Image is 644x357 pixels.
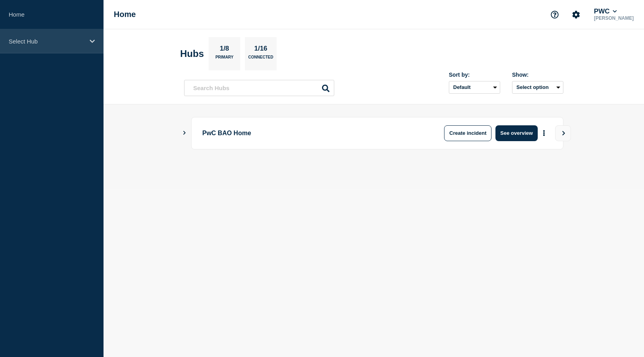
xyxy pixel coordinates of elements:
p: [PERSON_NAME] [592,15,635,21]
button: Account settings [568,6,584,23]
p: Connected [248,55,273,63]
select: Sort by [449,81,500,94]
button: More actions [539,126,549,140]
button: Select option [512,81,563,94]
button: Show Connected Hubs [183,130,186,136]
p: Select Hub [9,38,85,45]
p: 1/8 [217,45,232,55]
input: Search Hubs [184,80,334,96]
p: Primary [215,55,233,63]
button: Support [546,6,563,23]
h1: Home [114,10,136,19]
p: PwC BAO Home [202,125,421,141]
button: See overview [495,125,537,141]
h2: Hubs [180,48,204,59]
p: 1/16 [251,45,270,55]
button: PWC [592,8,618,15]
button: Create incident [444,125,491,141]
button: View [555,125,571,141]
div: Show: [512,72,563,78]
div: Sort by: [449,72,500,78]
